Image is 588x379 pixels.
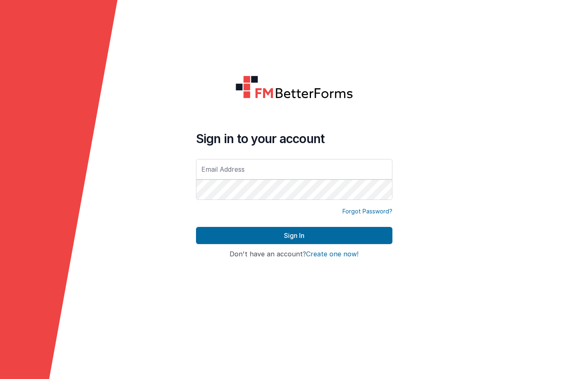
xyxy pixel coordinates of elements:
h4: Sign in to your account [196,131,392,146]
input: Email Address [196,159,392,179]
button: Create one now! [306,251,358,258]
h4: Don't have an account? [196,251,392,258]
a: Forgot Password? [342,207,392,215]
button: Sign In [196,227,392,244]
